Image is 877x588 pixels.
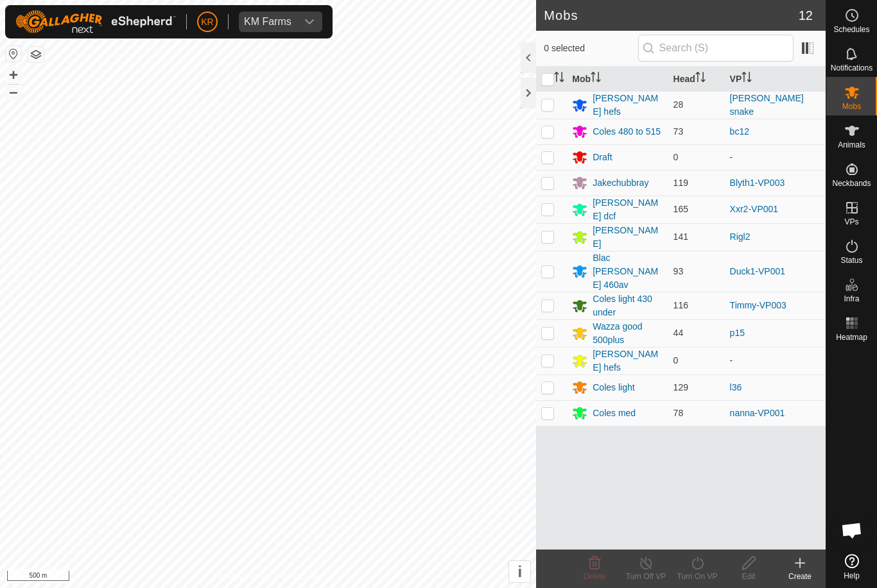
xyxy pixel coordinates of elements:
div: Wazza good 500plus [593,320,663,347]
div: Create [774,571,826,582]
span: KM Farms [239,12,297,32]
div: Coles 480 to 515 [593,125,661,139]
span: i [517,563,522,580]
a: Contact Us [281,571,318,583]
th: Mob [567,67,668,92]
td: - [725,347,826,374]
a: bc12 [730,126,749,137]
a: Help [826,549,877,585]
div: [PERSON_NAME] hefs [593,348,663,374]
img: Gallagher Logo [15,10,176,33]
a: Privacy Policy [218,571,266,583]
a: l36 [730,382,742,392]
p-sorticon: Activate to sort [695,74,706,84]
span: 44 [673,328,684,338]
span: 116 [673,300,688,310]
span: Mobs [842,103,861,110]
th: Head [668,67,725,92]
p-sorticon: Activate to sort [591,74,601,84]
div: [PERSON_NAME] hefs [593,92,663,119]
button: Reset Map [6,46,21,62]
span: 165 [673,204,688,214]
span: 73 [673,126,684,137]
span: 119 [673,178,688,188]
span: Notifications [831,64,873,72]
button: i [509,561,530,582]
th: VP [725,67,826,92]
a: Xxr2-VP001 [730,204,778,214]
span: Infra [844,295,859,303]
div: Edit [723,571,774,582]
div: dropdown trigger [297,12,322,32]
a: Blyth1-VP003 [730,178,785,188]
a: Timmy-VP003 [730,300,786,310]
h2: Mobs [544,8,799,23]
div: Draft [593,151,612,164]
a: Duck1-VP001 [730,266,785,276]
div: Turn On VP [672,571,723,582]
a: Rigl2 [730,231,751,242]
span: 0 [673,152,679,162]
a: [PERSON_NAME] snake [730,93,804,117]
span: KR [201,15,213,29]
div: [PERSON_NAME] dcf [593,196,663,223]
span: Delete [584,572,606,581]
span: Schedules [833,26,869,33]
div: Coles light 430 under [593,292,663,319]
div: Turn Off VP [620,571,672,582]
span: Neckbands [832,180,871,187]
button: + [6,67,21,83]
a: nanna-VP001 [730,408,785,418]
p-sorticon: Activate to sort [742,74,752,84]
span: Heatmap [836,333,867,341]
span: 93 [673,266,684,276]
span: 0 selected [544,42,638,55]
span: 0 [673,355,679,365]
span: 78 [673,408,684,418]
div: Open chat [833,511,871,550]
div: [PERSON_NAME] [593,224,663,251]
span: Status [840,256,862,264]
button: Map Layers [28,47,44,62]
a: p15 [730,328,745,338]
span: VPs [844,218,858,226]
td: - [725,144,826,170]
div: Coles med [593,407,636,420]
span: 28 [673,99,684,110]
div: Jakechubbray [593,176,648,190]
span: Help [844,572,860,580]
input: Search (S) [638,35,794,62]
button: – [6,84,21,99]
span: 12 [799,6,813,25]
span: Animals [838,141,865,149]
span: 129 [673,382,688,392]
p-sorticon: Activate to sort [554,74,564,84]
span: 141 [673,231,688,242]
div: KM Farms [244,17,291,27]
div: Coles light [593,381,634,394]
div: Blac [PERSON_NAME] 460av [593,251,663,292]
